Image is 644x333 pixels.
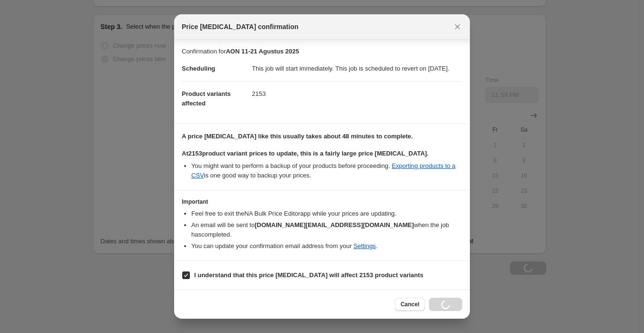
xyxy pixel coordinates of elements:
[182,65,215,72] span: Scheduling
[191,220,462,239] li: An email will be sent to when the job has completed .
[182,90,231,107] span: Product variants affected
[252,56,462,81] dd: This job will start immediately. This job is scheduled to revert on [DATE].
[401,301,419,308] span: Cancel
[182,198,462,206] h3: Important
[226,48,299,55] b: AON 11-21 Agustus 2025
[191,161,462,180] li: You might want to perform a backup of your products before proceeding. is one good way to backup ...
[191,241,462,251] li: You can update your confirmation email address from your .
[194,271,424,279] b: I understand that this price [MEDICAL_DATA] will affect 2153 product variants
[182,133,413,140] b: A price [MEDICAL_DATA] like this usually takes about 48 minutes to complete.
[182,22,299,31] span: Price [MEDICAL_DATA] confirmation
[182,47,462,56] p: Confirmation for
[353,242,376,250] a: Settings
[395,298,425,311] button: Cancel
[182,150,428,157] b: At 2153 product variant prices to update, this is a fairly large price [MEDICAL_DATA].
[255,221,414,229] b: [DOMAIN_NAME][EMAIL_ADDRESS][DOMAIN_NAME]
[252,81,462,106] dd: 2153
[451,20,464,33] button: Close
[191,162,456,179] a: Exporting products to a CSV
[191,209,462,219] li: Feel free to exit the NA Bulk Price Editor app while your prices are updating.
